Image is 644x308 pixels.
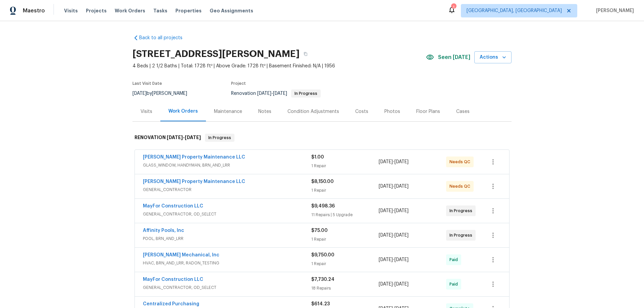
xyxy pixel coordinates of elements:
span: - [379,232,409,239]
span: $614.23 [311,302,330,306]
span: Project [231,81,246,85]
a: [PERSON_NAME] Property Maintenance LLC [143,179,245,184]
span: [GEOGRAPHIC_DATA], [GEOGRAPHIC_DATA] [467,7,562,14]
a: Centralized Purchasing [143,302,199,306]
span: $8,150.00 [311,179,334,184]
span: GENERAL_CONTRACTOR, OD_SELECT [143,211,311,218]
span: Actions [480,53,506,62]
span: [DATE] [394,160,409,164]
span: [DATE] [167,135,183,140]
div: Notes [258,108,271,115]
span: HVAC, BRN_AND_LRR, RADON_TESTING [143,260,311,266]
div: Cases [456,108,470,115]
span: [DATE] [273,91,287,96]
span: Tasks [153,8,167,13]
h2: [STREET_ADDRESS][PERSON_NAME] [132,51,300,57]
span: Properties [175,7,202,14]
span: Renovation [231,91,321,96]
span: $9,498.36 [311,204,335,208]
div: RENOVATION [DATE]-[DATE]In Progress [132,127,512,148]
span: [DATE] [132,91,147,96]
span: GENERAL_CONTRACTOR [143,186,311,193]
span: [DATE] [379,160,393,164]
div: Maintenance [214,108,242,115]
div: Floor Plans [416,108,440,115]
span: 4 Beds | 2 1/2 Baths | Total: 1728 ft² | Above Grade: 1728 ft² | Basement Finished: N/A | 1956 [132,63,426,69]
a: MayFor Construction LLC [143,204,203,208]
span: [DATE] [394,282,409,287]
span: Maestro [23,7,45,14]
span: Paid [449,256,461,263]
span: - [379,207,409,214]
span: [DATE] [379,257,393,262]
div: 11 Repairs | 5 Upgrade [311,211,379,218]
span: Seen [DATE] [438,54,470,61]
span: POOL, BRN_AND_LRR [143,235,311,242]
span: [DATE] [379,184,393,189]
span: Geo Assignments [210,7,253,14]
span: In Progress [292,91,320,96]
span: [DATE] [257,91,271,96]
span: $75.00 [311,228,328,233]
span: Needs QC [449,159,473,165]
a: [PERSON_NAME] Property Maintenance LLC [143,155,245,160]
span: GLASS_WINDOW, HANDYMAN, BRN_AND_LRR [143,162,311,169]
div: Photos [384,108,400,115]
span: Visits [64,7,78,14]
div: Work Orders [168,108,198,115]
span: - [257,91,287,96]
span: Projects [86,7,107,14]
div: Visits [141,108,152,115]
span: $9,750.00 [311,253,334,257]
span: - [167,135,201,140]
div: by [PERSON_NAME] [132,89,195,98]
button: Actions [474,51,512,64]
span: - [379,256,409,263]
span: [DATE] [394,233,409,238]
div: 1 [451,4,456,11]
span: [PERSON_NAME] [593,7,634,14]
button: Copy Address [300,48,312,60]
span: In Progress [206,134,234,141]
span: Paid [449,281,461,288]
span: [DATE] [379,282,393,287]
span: GENERAL_CONTRACTOR, OD_SELECT [143,284,311,291]
a: Back to all projects [132,35,197,41]
span: In Progress [449,207,475,214]
span: Work Orders [115,7,145,14]
span: [DATE] [394,257,409,262]
a: MayFor Construction LLC [143,277,203,282]
div: Costs [355,108,368,115]
a: [PERSON_NAME] Mechanical, Inc [143,253,219,257]
span: [DATE] [394,208,409,213]
span: [DATE] [185,135,201,140]
span: $7,730.24 [311,277,334,282]
span: [DATE] [379,233,393,238]
div: 18 Repairs [311,285,379,292]
span: Needs QC [449,183,473,190]
div: 1 Repair [311,163,379,169]
span: $1.00 [311,155,324,160]
span: - [379,183,409,190]
span: [DATE] [379,208,393,213]
div: 1 Repair [311,236,379,243]
span: Last Visit Date [132,81,162,85]
span: - [379,159,409,165]
span: In Progress [449,232,475,239]
div: 1 Repair [311,187,379,194]
a: Affinity Pools, Inc [143,228,184,233]
span: [DATE] [394,184,409,189]
span: - [379,281,409,288]
h6: RENOVATION [135,134,201,142]
div: Condition Adjustments [287,108,339,115]
div: 1 Repair [311,260,379,267]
